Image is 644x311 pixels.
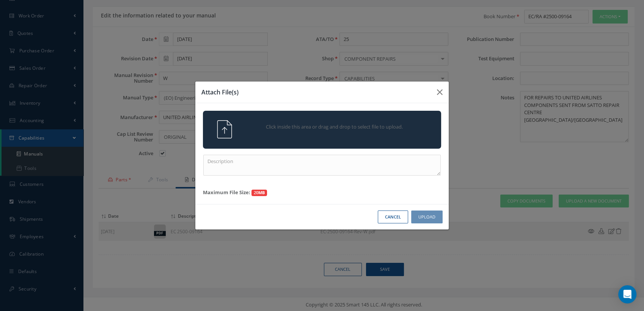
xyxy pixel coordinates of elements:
h3: Attach File(s) [201,88,431,97]
div: Open Intercom Messenger [618,285,636,303]
strong: Maximum File Size: [203,189,250,196]
span: 20 [251,190,267,196]
span: Click inside this area or drag and drop to select file to upload. [248,123,421,131]
button: Upload [411,210,443,224]
button: Cancel [378,210,408,224]
img: svg+xml;base64,PHN2ZyB4bWxucz0iaHR0cDovL3d3dy53My5vcmcvMjAwMC9zdmciIHhtbG5zOnhsaW5rPSJodHRwOi8vd3... [215,120,234,138]
strong: MB [258,190,265,195]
